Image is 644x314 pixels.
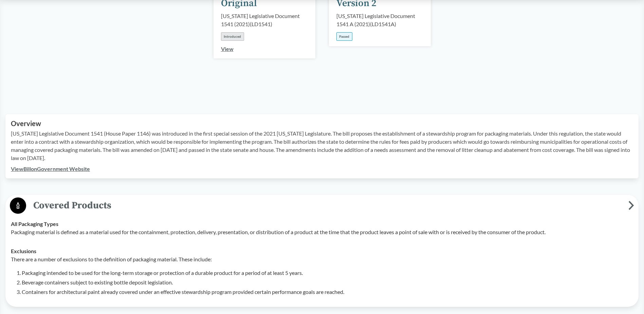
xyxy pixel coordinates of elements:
[8,197,636,214] button: Covered Products
[336,12,423,28] div: [US_STATE] Legislative Document 1541 A (2021) ( LD1541A )
[336,32,352,41] div: Passed
[11,165,90,172] a: ViewBillonGovernment Website
[26,198,628,213] span: Covered Products
[11,221,58,227] strong: All Packaging Types
[11,129,633,162] p: [US_STATE] Legislative Document 1541 (House Paper 1146) was introduced in the first special sessi...
[11,255,633,263] p: There are a number of exclusions to the definition of packaging material. These include:
[22,288,633,296] li: Containers for architectural paint already covered under an effective stewardship program provide...
[11,228,633,236] p: Packaging material is defined as a material used for the containment, protection, delivery, prese...
[221,46,234,52] a: View
[22,278,633,286] li: Beverage containers subject to existing bottle deposit legislation.
[11,248,36,254] strong: Exclusions
[22,269,633,277] li: Packaging intended to be used for the long-term storage or protection of a durable product for a ...
[221,32,244,41] div: Introduced
[221,12,308,28] div: [US_STATE] Legislative Document 1541 (2021) ( LD1541 )
[11,120,633,127] h2: Overview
